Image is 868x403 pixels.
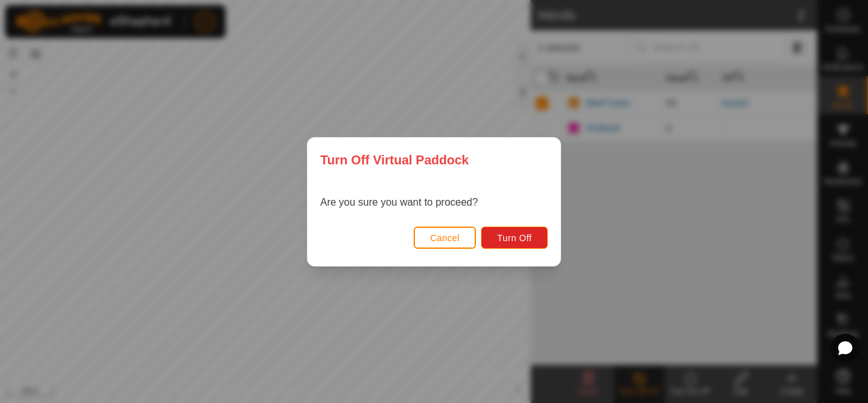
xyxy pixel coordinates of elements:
[481,227,548,249] button: Turn Off
[320,195,478,210] p: Are you sure you want to proceed?
[414,227,477,249] button: Cancel
[320,150,469,169] span: Turn Off Virtual Paddock
[497,233,532,243] span: Turn Off
[430,233,460,243] span: Cancel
